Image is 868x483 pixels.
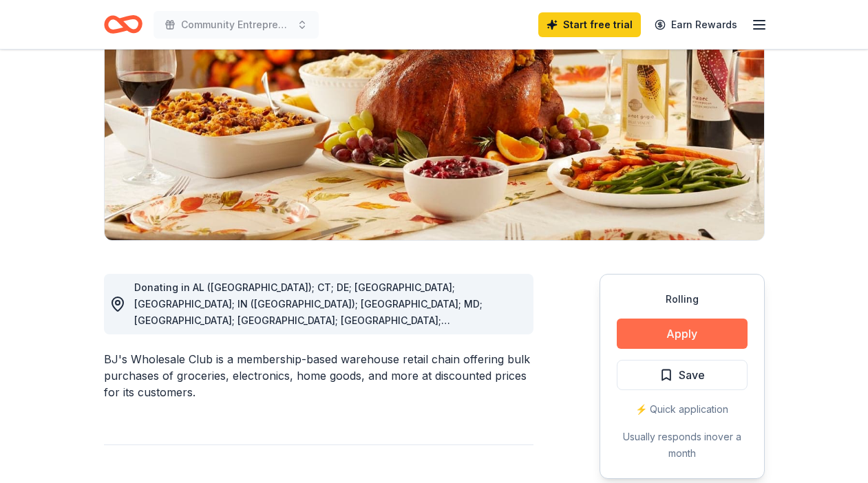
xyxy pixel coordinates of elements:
button: Save [617,360,748,390]
button: Community Entrepreneur Day [154,11,319,39]
span: Community Entrepreneur Day [181,17,291,33]
div: Usually responds in over a month [617,429,748,462]
span: Donating in AL ([GEOGRAPHIC_DATA]); CT; DE; [GEOGRAPHIC_DATA]; [GEOGRAPHIC_DATA]; IN ([GEOGRAPHIC... [134,281,483,376]
span: Save [679,366,705,384]
a: Home [104,8,142,41]
div: ⚡️ Quick application [617,401,748,418]
a: Start free trial [538,12,641,37]
div: Rolling [617,291,748,308]
button: Apply [617,319,748,349]
a: Earn Rewards [646,12,745,37]
div: BJ's Wholesale Club is a membership-based warehouse retail chain offering bulk purchases of groce... [104,351,533,400]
